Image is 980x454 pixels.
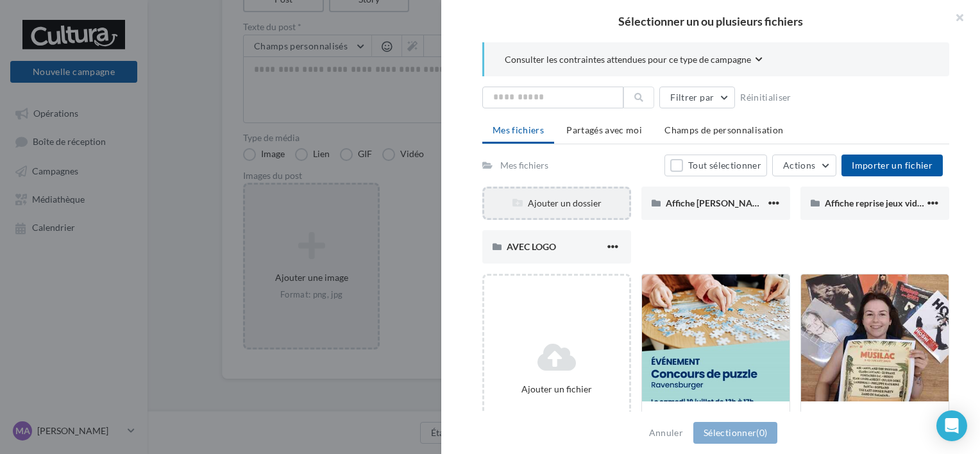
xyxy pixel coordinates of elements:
[462,15,959,27] h2: Sélectionner un ou plusieurs fichiers
[566,124,642,135] span: Partagés avec moi
[644,425,688,441] button: Annuler
[756,427,767,438] span: (0)
[664,155,767,176] button: Tout sélectionner
[500,159,548,172] div: Mes fichiers
[505,53,751,66] span: Consulter les contraintes attendues pour ce type de campagne
[659,87,735,108] button: Filtrer par
[507,241,556,252] span: AVEC LOGO
[693,422,777,444] button: Sélectionner(0)
[936,410,967,441] div: Open Intercom Messenger
[852,160,933,171] span: Importer un fichier
[505,53,763,69] button: Consulter les contraintes attendues pour ce type de campagne
[783,160,815,171] span: Actions
[772,155,836,176] button: Actions
[735,90,797,105] button: Réinitialiser
[666,198,768,208] span: Affiche [PERSON_NAME]
[484,197,629,210] div: Ajouter un dossier
[841,155,943,176] button: Importer un fichier
[825,198,927,208] span: Affiche reprise jeux vidéo
[664,124,783,135] span: Champs de personnalisation
[493,124,544,135] span: Mes fichiers
[489,383,624,396] div: Ajouter un fichier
